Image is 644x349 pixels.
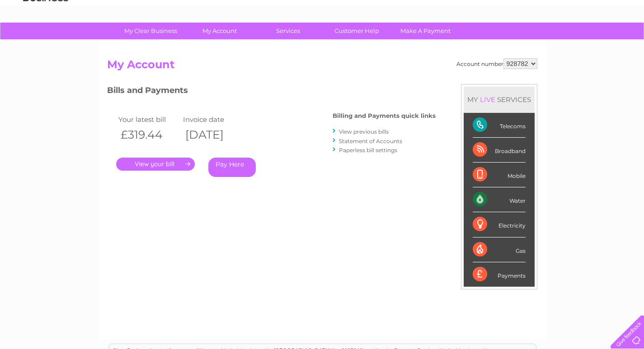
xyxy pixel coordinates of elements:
div: Telecoms [473,113,526,138]
a: Blog [565,38,578,45]
a: Pay Here [208,158,256,177]
a: Customer Help [320,23,394,39]
div: Electricity [473,212,526,237]
div: LIVE [478,95,497,104]
h2: My Account [107,58,537,75]
a: My Account [182,23,257,39]
a: . [116,158,195,171]
a: Log out [615,38,636,45]
a: Water [485,38,502,45]
a: Contact [584,38,606,45]
div: Mobile [473,163,526,187]
div: Water [473,187,526,212]
a: Make A Payment [388,23,463,39]
a: My Clear Business [113,23,188,39]
a: Paperless bill settings [339,147,397,154]
h3: Bills and Payments [107,84,436,100]
div: Payments [473,262,526,287]
td: Invoice date [181,113,246,126]
div: Gas [473,237,526,262]
a: Energy [508,38,527,45]
a: Statement of Accounts [339,138,402,144]
div: Account number [456,58,537,69]
a: Services [251,23,325,39]
h4: Billing and Payments quick links [333,112,436,119]
img: logo.png [23,23,69,51]
div: Broadband [473,138,526,163]
a: Telecoms [533,38,560,45]
th: [DATE] [181,126,246,144]
div: MY SERVICES [464,87,535,112]
div: Clear Business is a trading name of Verastar Limited (registered in [GEOGRAPHIC_DATA] No. 3667643... [109,5,536,44]
td: Your latest bill [116,113,181,126]
th: £319.44 [116,126,181,144]
a: 0333 014 3131 [474,5,536,16]
a: View previous bills [339,128,389,135]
